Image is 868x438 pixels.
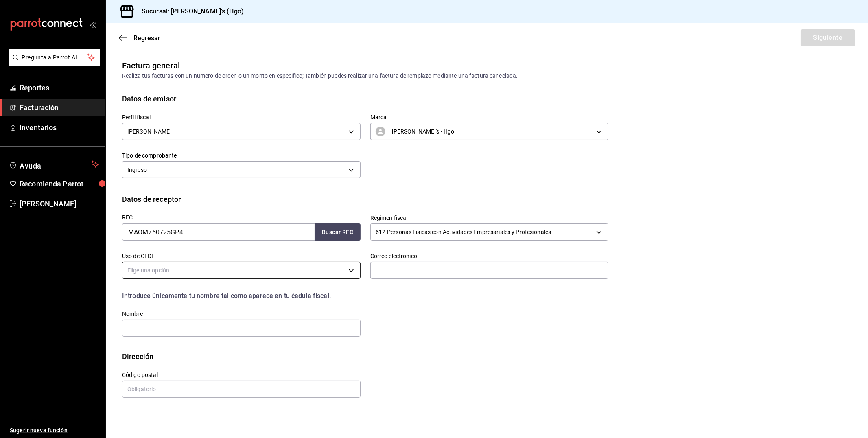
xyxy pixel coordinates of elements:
span: Pregunta a Parrot AI [22,53,87,62]
button: Buscar RFC [315,223,361,241]
label: Código postal [122,372,361,378]
div: Dirección [122,351,153,362]
label: RFC [122,215,361,220]
div: Elige una opción [122,262,361,279]
div: [PERSON_NAME] [122,123,361,140]
button: open_drawer_menu [90,21,96,28]
label: Tipo de comprobante [122,153,361,159]
span: [PERSON_NAME] [20,198,99,209]
button: Pregunta a Parrot AI [9,49,100,66]
div: Introduce únicamente tu nombre tal como aparece en tu ćedula fiscal. [122,291,608,301]
span: Ingreso [127,166,147,174]
label: Marca [370,115,609,120]
a: Pregunta a Parrot AI [6,59,100,68]
span: Sugerir nueva función [10,426,99,435]
span: Reportes [20,82,99,93]
label: Perfil fiscal [122,115,361,120]
div: Realiza tus facturas con un numero de orden o un monto en especifico; También puedes realizar una... [122,72,852,80]
button: Regresar [119,34,160,42]
span: Ayuda [20,160,88,169]
span: Regresar [133,34,160,42]
label: Nombre [122,311,361,317]
div: Datos de emisor [122,93,176,104]
span: 612 - Personas Físicas con Actividades Empresariales y Profesionales [376,228,551,236]
span: Recomienda Parrot [20,178,99,189]
div: Factura general [122,59,180,72]
label: Régimen fiscal [370,215,609,221]
h3: Sucursal: [PERSON_NAME]'s (Hgo) [135,7,244,16]
label: Uso de CFDI [122,254,361,259]
label: Correo electrónico [370,254,609,259]
span: Facturación [20,102,99,113]
span: [PERSON_NAME]'s - Hgo [392,127,455,136]
div: Datos de receptor [122,194,181,205]
span: Inventarios [20,122,99,133]
input: Obligatorio [122,381,361,398]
